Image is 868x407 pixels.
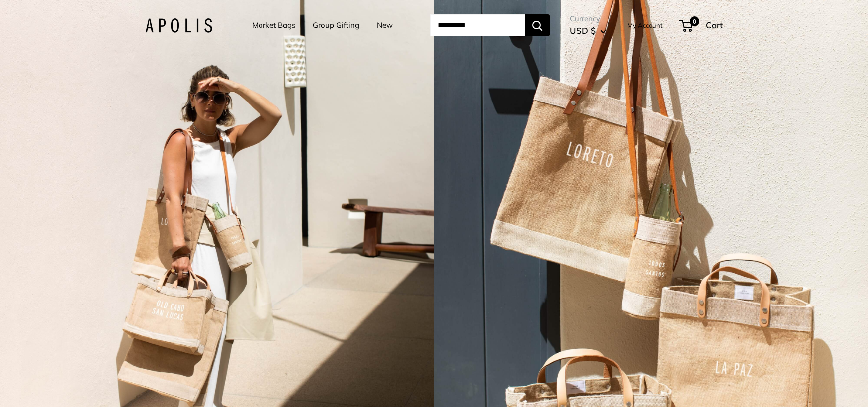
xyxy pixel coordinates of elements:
[706,20,723,30] span: Cart
[570,12,606,26] span: Currency
[680,17,723,33] a: 0 Cart
[690,16,699,26] span: 0
[430,14,525,36] input: Search...
[145,18,212,33] img: Apolis
[252,18,295,32] a: Market Bags
[313,18,359,32] a: Group Gifting
[627,19,663,31] a: My Account
[570,23,606,39] button: USD $
[570,25,596,36] span: USD $
[377,18,393,32] a: New
[525,14,550,36] button: Search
